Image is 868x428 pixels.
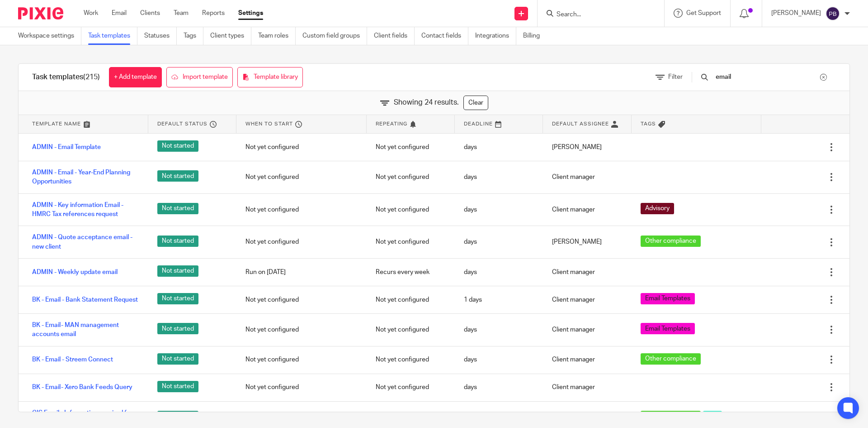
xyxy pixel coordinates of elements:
[157,236,198,247] span: Not started
[552,120,609,128] span: Default assignee
[367,318,455,341] div: Not yet configured
[236,231,366,253] div: Not yet configured
[708,412,717,421] span: CIS
[157,323,198,334] span: Not started
[32,72,100,82] h1: Task templates
[88,27,137,45] a: Task templates
[455,348,543,371] div: days
[668,74,683,80] span: Filter
[394,97,459,108] span: Showing 24 results.
[826,6,840,21] img: svg%3E
[641,120,656,128] span: Tags
[32,383,132,392] a: BK - Email- Xero Bank Feeds Query
[523,27,547,45] a: Billing
[543,318,631,341] div: Client manager
[543,166,631,188] div: Client manager
[475,27,516,45] a: Integrations
[455,289,543,311] div: 1 days
[367,136,455,159] div: Not yet configured
[32,321,139,339] a: BK - Email- MAN management accounts email
[32,268,118,277] a: ADMIN - Weekly update email
[157,411,198,422] span: Not started
[367,231,455,253] div: Not yet configured
[144,27,177,45] a: Statuses
[645,204,670,213] span: Advisory
[84,9,98,18] a: Work
[236,166,366,188] div: Not yet configured
[236,289,366,311] div: Not yet configured
[367,376,455,399] div: Not yet configured
[455,376,543,399] div: days
[715,72,820,82] input: Search...
[112,9,127,18] a: Email
[455,198,543,221] div: days
[645,294,690,303] span: Email Templates
[236,318,366,341] div: Not yet configured
[543,198,631,221] div: Client manager
[32,409,139,427] a: CIS Email - Information required for processing CIS returns
[157,381,198,392] span: Not started
[157,265,198,277] span: Not started
[236,376,366,399] div: Not yet configured
[32,295,138,304] a: BK - Email - Bank Statement Request
[464,120,493,128] span: Deadline
[236,348,366,371] div: Not yet configured
[157,140,198,152] span: Not started
[367,348,455,371] div: Not yet configured
[32,143,101,152] a: ADMIN - Email Template
[645,236,696,245] span: Other compliance
[184,27,203,45] a: Tags
[543,376,631,399] div: Client manager
[157,203,198,214] span: Not started
[367,198,455,221] div: Not yet configured
[367,289,455,311] div: Not yet configured
[374,27,415,45] a: Client fields
[367,166,455,188] div: Not yet configured
[166,67,233,87] a: Import template
[210,27,251,45] a: Client types
[32,120,81,128] span: Template name
[157,170,198,182] span: Not started
[18,7,63,19] img: Pixie
[455,231,543,253] div: days
[463,96,488,110] a: Clear
[18,27,81,45] a: Workspace settings
[771,9,821,18] p: [PERSON_NAME]
[645,354,696,363] span: Other compliance
[236,136,366,159] div: Not yet configured
[157,120,208,128] span: Default status
[543,289,631,311] div: Client manager
[32,233,139,251] a: ADMIN - Quote acceptance email - new client
[202,9,225,18] a: Reports
[543,136,631,159] div: [PERSON_NAME]
[238,9,263,18] a: Settings
[455,318,543,341] div: days
[237,67,303,87] a: Template library
[645,324,690,333] span: Email Templates
[83,73,100,81] span: (215)
[455,166,543,188] div: days
[556,11,637,19] input: Search
[543,348,631,371] div: Client manager
[686,10,721,16] span: Get Support
[32,168,139,187] a: ADMIN - Email - Year-End Planning Opportunities
[236,261,366,284] div: Run on [DATE]
[376,120,407,128] span: Repeating
[109,67,162,87] a: + Add template
[245,120,293,128] span: When to start
[157,293,198,304] span: Not started
[258,27,296,45] a: Team roles
[421,27,468,45] a: Contact fields
[174,9,189,18] a: Team
[140,9,160,18] a: Clients
[32,201,139,219] a: ADMIN - Key information Email - HMRC Tax references request
[236,198,366,221] div: Not yet configured
[543,261,631,284] div: Client manager
[455,136,543,159] div: days
[157,353,198,365] span: Not started
[645,412,696,421] span: Other compliance
[367,261,455,284] div: Recurs every week
[32,355,113,364] a: BK - Email - Streem Connect
[455,261,543,284] div: days
[302,27,367,45] a: Custom field groups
